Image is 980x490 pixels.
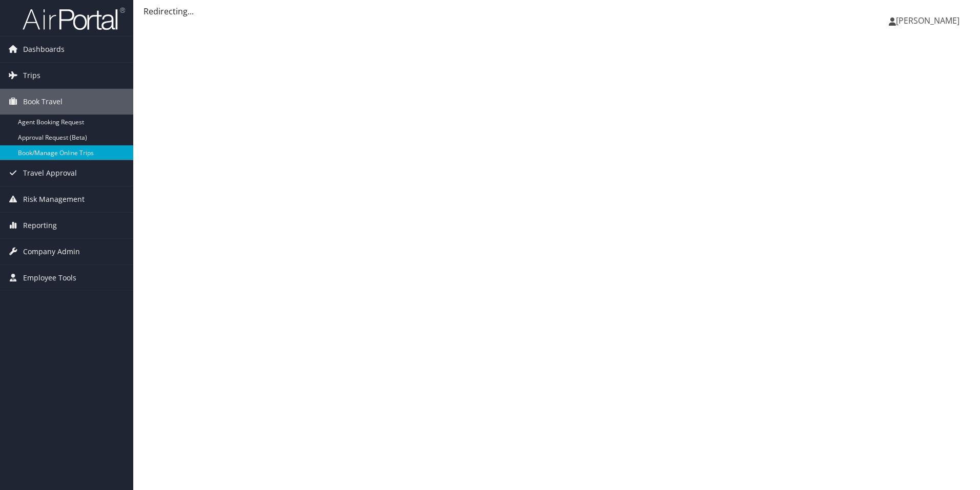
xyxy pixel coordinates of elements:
a: [PERSON_NAME] [889,5,970,36]
div: Redirecting... [144,5,970,17]
span: Book Travel [23,89,63,115]
span: Company Admin [23,239,80,265]
span: Trips [23,63,40,88]
span: Employee Tools [23,265,76,291]
img: airportal-logo.png [23,7,125,31]
span: Dashboards [23,36,65,62]
span: Reporting [23,213,57,238]
span: Risk Management [23,186,85,212]
span: Travel Approval [23,160,77,186]
span: [PERSON_NAME] [896,15,959,26]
